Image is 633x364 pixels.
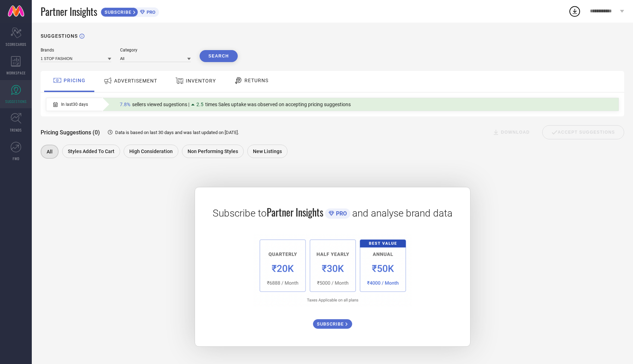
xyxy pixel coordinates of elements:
span: INVENTORY [186,78,216,84]
span: Subscribe to [213,207,267,219]
span: RETURNS [244,78,268,83]
span: SCORECARDS [6,42,26,47]
a: SUBSCRIBE [313,314,352,329]
button: Search [200,50,238,62]
span: sellers viewed sugestions | [132,102,189,107]
span: All [47,149,53,154]
span: WORKSPACE [6,70,26,75]
span: Pricing Suggestions (0) [41,129,100,136]
span: PRO [145,10,155,15]
span: SUBSCRIBE [317,321,345,327]
div: Category [120,48,191,53]
div: Accept Suggestions [542,125,624,139]
span: times Sales uptake was observed on accepting pricing suggestions [205,102,351,107]
h1: SUGGESTIONS [41,33,78,39]
a: SUBSCRIBEPRO [101,6,159,17]
span: PRO [334,210,347,217]
span: SUGGESTIONS [5,99,27,104]
span: Non Performing Styles [188,148,238,154]
span: 2.5 [196,102,203,107]
span: and analyse brand data [352,207,452,219]
div: Brands [41,48,111,53]
span: New Listings [253,148,282,154]
span: High Consideration [129,148,173,154]
span: ADVERTISEMENT [114,78,157,84]
span: SUBSCRIBE [101,10,133,15]
span: Partner Insights [41,4,97,19]
div: Open download list [568,5,581,18]
span: Data is based on last 30 days and was last updated on [DATE] . [115,130,239,135]
span: In last 30 days [61,102,88,107]
span: Partner Insights [267,205,323,219]
span: 7.8% [120,102,130,107]
span: TRENDS [10,127,22,133]
span: FWD [13,156,19,161]
span: PRICING [64,78,85,83]
img: 1a6fb96cb29458d7132d4e38d36bc9c7.png [253,233,412,307]
div: Percentage of sellers who have viewed suggestions for the current Insight Type [116,100,354,109]
span: Styles Added To Cart [68,148,114,154]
